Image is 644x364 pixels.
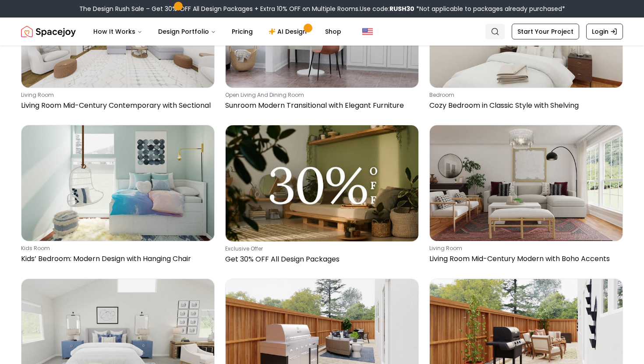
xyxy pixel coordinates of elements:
[86,23,149,40] button: How It Works
[262,23,316,40] a: AI Design
[360,4,414,13] span: Use code:
[21,23,76,40] a: Spacejoy
[21,245,211,252] p: kids room
[21,254,211,264] p: Kids’ Bedroom: Modern Design with Hanging Chair
[414,4,565,13] span: *Not applicable to packages already purchased*
[21,23,76,40] img: Spacejoy Logo
[225,125,419,268] a: Get 30% OFF All Design PackagesExclusive OfferGet 30% OFF All Design Packages
[225,23,260,40] a: Pricing
[225,254,415,265] p: Get 30% OFF All Design Packages
[226,125,418,241] img: Get 30% OFF All Design Packages
[225,92,415,99] p: open living and dining room
[429,100,619,111] p: Cozy Bedroom in Classic Style with Shelving
[429,245,619,252] p: living room
[225,245,415,252] p: Exclusive Offer
[151,23,223,40] button: Design Portfolio
[512,24,579,39] a: Start Your Project
[21,18,623,46] nav: Global
[429,92,619,99] p: bedroom
[86,23,348,40] nav: Main
[429,125,623,268] a: Living Room Mid-Century Modern with Boho Accentsliving roomLiving Room Mid-Century Modern with Bo...
[21,100,211,111] p: Living Room Mid-Century Contemporary with Sectional
[430,125,623,241] img: Living Room Mid-Century Modern with Boho Accents
[21,125,215,268] a: Kids’ Bedroom: Modern Design with Hanging Chairkids roomKids’ Bedroom: Modern Design with Hanging...
[225,100,415,111] p: Sunroom Modern Transitional with Elegant Furniture
[21,125,214,241] img: Kids’ Bedroom: Modern Design with Hanging Chair
[429,254,619,264] p: Living Room Mid-Century Modern with Boho Accents
[586,24,623,39] a: Login
[21,92,211,99] p: living room
[318,23,348,40] a: Shop
[362,26,373,37] img: United States
[79,4,565,13] div: The Design Rush Sale – Get 30% OFF All Design Packages + Extra 10% OFF on Multiple Rooms.
[389,4,414,13] b: RUSH30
